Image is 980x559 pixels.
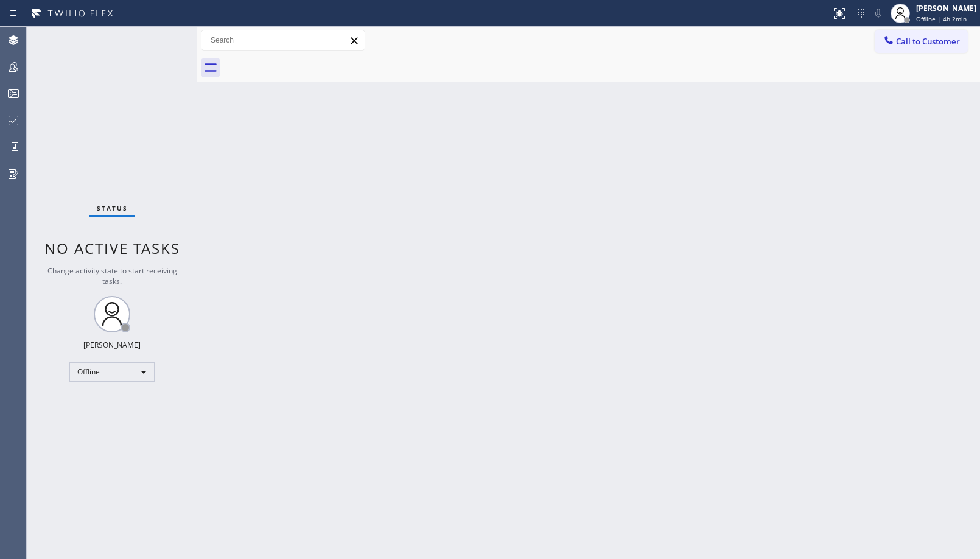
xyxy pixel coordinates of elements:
[83,340,141,350] div: [PERSON_NAME]
[201,30,365,50] input: Search
[896,36,960,47] span: Call to Customer
[69,362,155,382] div: Offline
[870,5,887,22] button: Mute
[97,204,128,213] span: Status
[916,3,976,13] div: [PERSON_NAME]
[916,15,967,23] span: Offline | 4h 2min
[47,265,177,286] span: Change activity state to start receiving tasks.
[44,238,180,258] span: No active tasks
[875,30,968,53] button: Call to Customer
